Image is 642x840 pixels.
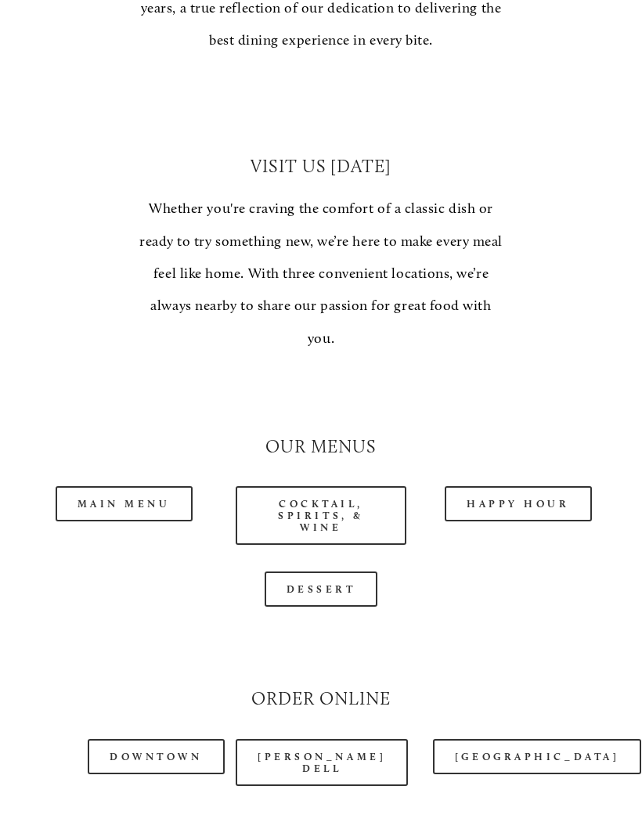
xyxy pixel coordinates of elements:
a: Happy Hour [445,486,592,521]
a: Downtown [88,739,224,774]
a: Cocktail, Spirits, & Wine [236,486,406,545]
h2: Visit Us [DATE] [137,154,505,179]
h2: Order Online [38,687,604,712]
p: Whether you're craving the comfort of a classic dish or ready to try something new, we’re here to... [137,193,505,355]
a: Dessert [265,571,378,607]
a: [GEOGRAPHIC_DATA] [433,739,641,774]
h2: Our Menus [38,434,604,460]
a: Main Menu [56,486,193,521]
a: [PERSON_NAME] Dell [236,739,408,786]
